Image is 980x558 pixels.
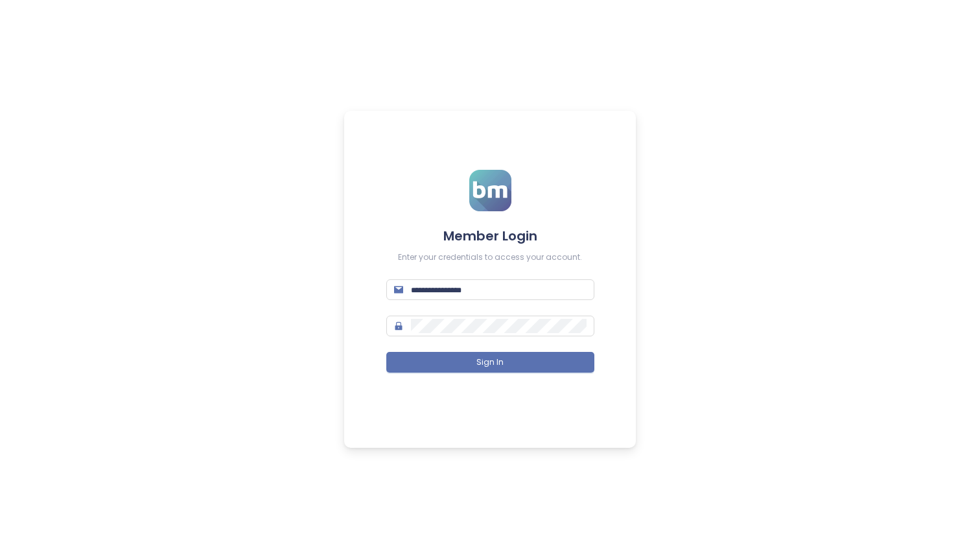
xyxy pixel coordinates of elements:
span: lock [394,321,403,331]
img: logo [469,170,511,211]
span: mail [394,285,403,294]
div: Enter your credentials to access your account. [386,251,594,264]
h4: Member Login [386,227,594,245]
button: Sign In [386,352,594,373]
span: Sign In [476,356,504,369]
